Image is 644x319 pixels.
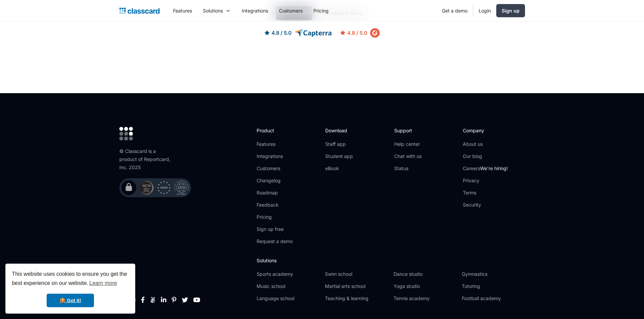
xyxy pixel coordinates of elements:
a: Status [394,165,422,172]
a: Feedback [257,202,293,208]
a: Security [463,202,508,208]
a: dismiss cookie message [47,294,94,307]
a: Integrations [257,153,293,160]
h2: Product [257,127,293,134]
h2: Download [325,127,353,134]
a: Integrations [236,3,273,18]
a: Dance studio [393,271,456,277]
div: © Classcard is a product of Reportcard, Inc. 2025 [119,147,173,171]
a: Teaching & learning [325,295,388,302]
a: Tennis academy [393,295,456,302]
a: Login [473,3,496,18]
div: cookieconsent [5,264,135,314]
a: eBook [325,165,353,172]
a: Chat with us [394,153,422,160]
a: CareersWe're hiring! [463,165,508,172]
a: Roadmap [257,189,293,196]
a: Privacy [463,177,508,184]
span: This website uses cookies to ensure you get the best experience on our website. [12,270,129,288]
a: Football academy [462,295,525,302]
a: Pricing [308,3,334,18]
a: Sports academy [257,271,319,277]
a: Staff app [325,141,353,148]
span: We're hiring! [480,165,508,171]
a: Features [257,141,293,148]
a:  [141,296,145,303]
a: Martial arts school [325,283,388,290]
h2: Support [394,127,422,134]
a: Request a demo [257,238,293,245]
a: About us [463,141,508,148]
a: Tutoring [462,283,525,290]
a: Customers [273,3,308,18]
a: Our blog [463,153,508,160]
a: Student app [325,153,353,160]
a: Features [168,3,197,18]
a: Sign up [496,4,525,17]
a: home [119,6,160,16]
a: Terms [463,189,508,196]
a:  [150,296,156,303]
a: Swim school [325,271,388,277]
h2: Solutions [257,257,525,264]
a: Gymnastics [462,271,525,277]
a:  [161,296,166,303]
a:  [172,296,176,303]
a: Changelog [257,177,293,184]
div: Sign up [502,7,520,14]
a: Get a demo [436,3,473,18]
a: Music school [257,283,319,290]
div: Solutions [197,3,236,18]
a:  [193,296,200,303]
h2: Company [463,127,508,134]
a: Sign up free [257,226,293,233]
a: learn more about cookies [88,278,118,288]
div: Solutions [203,7,223,14]
a: Language school [257,295,319,302]
a: Customers [257,165,293,172]
a: Help center [394,141,422,148]
a: Yoga studio [393,283,456,290]
a:  [182,296,188,303]
a: Pricing [257,214,293,220]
